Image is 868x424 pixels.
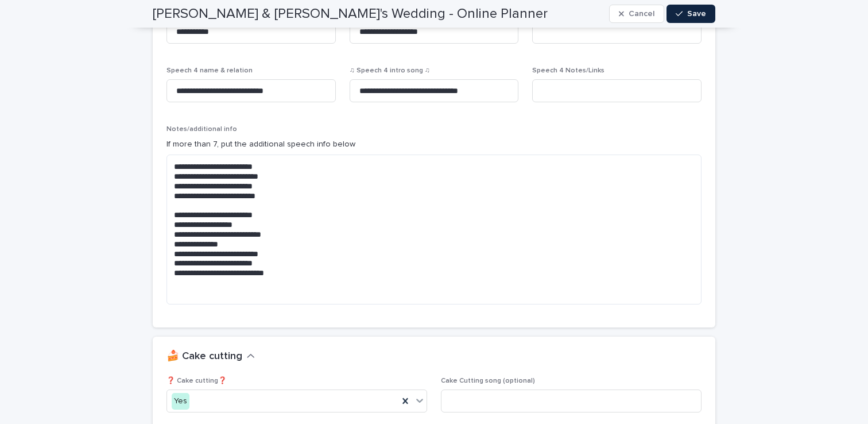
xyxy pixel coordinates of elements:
button: Save [666,5,715,23]
h2: 🍰 Cake cutting [166,350,242,363]
span: Cake Cutting song (optional) [441,377,535,384]
div: Yes [172,393,189,410]
span: Speech 4 Notes/Links [532,67,604,74]
span: ❓ Cake cutting❓ [166,377,227,384]
h2: [PERSON_NAME] & [PERSON_NAME]'s Wedding - Online Planner [153,6,548,22]
button: 🍰 Cake cutting [166,350,255,363]
span: Cancel [629,10,654,18]
button: Cancel [609,5,664,23]
span: Notes/additional info [166,126,237,133]
span: Speech 4 name & relation [166,67,253,74]
span: Save [687,10,706,18]
span: ♫ Speech 4 intro song ♫ [350,67,430,74]
p: If more than 7, put the additional speech info below [166,138,702,151]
